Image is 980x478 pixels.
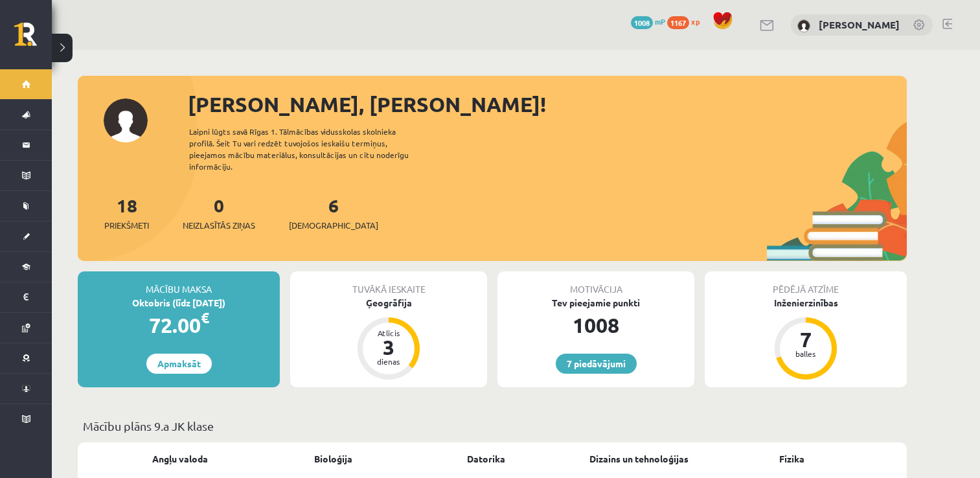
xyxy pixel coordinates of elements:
[369,358,408,365] div: dienas
[78,310,280,341] div: 72.00
[655,16,665,27] span: mP
[705,296,907,310] div: Inženierzinības
[289,219,378,232] span: [DEMOGRAPHIC_DATA]
[631,16,653,29] span: 1008
[786,350,825,358] div: balles
[289,194,378,232] a: 6[DEMOGRAPHIC_DATA]
[369,329,408,337] div: Atlicis
[691,16,700,27] span: xp
[556,354,637,374] a: 7 piedāvājumi
[786,329,825,350] div: 7
[201,308,209,327] span: €
[290,296,487,310] div: Ģeogrāfija
[188,89,907,120] div: [PERSON_NAME], [PERSON_NAME]!
[78,296,280,310] div: Oktobris (līdz [DATE])
[83,417,902,435] p: Mācību plāns 9.a JK klase
[819,18,900,31] a: [PERSON_NAME]
[152,452,208,466] a: Angļu valoda
[705,296,907,381] a: Inženierzinības 7 balles
[189,126,431,172] div: Laipni lūgts savā Rīgas 1. Tālmācības vidusskolas skolnieka profilā. Šeit Tu vari redzēt tuvojošo...
[467,452,505,466] a: Datorika
[497,296,694,310] div: Tev pieejamie punkti
[705,271,907,296] div: Pēdējā atzīme
[631,16,665,27] a: 1008 mP
[146,354,212,374] a: Apmaksāt
[369,337,408,358] div: 3
[104,194,149,232] a: 18Priekšmeti
[314,452,352,466] a: Bioloģija
[290,296,487,381] a: Ģeogrāfija Atlicis 3 dienas
[290,271,487,296] div: Tuvākā ieskaite
[497,310,694,341] div: 1008
[589,452,689,466] a: Dizains un tehnoloģijas
[667,16,706,27] a: 1167 xp
[78,271,280,296] div: Mācību maksa
[104,219,149,232] span: Priekšmeti
[183,219,255,232] span: Neizlasītās ziņas
[183,194,255,232] a: 0Neizlasītās ziņas
[779,452,804,466] a: Fizika
[497,271,694,296] div: Motivācija
[667,16,689,29] span: 1167
[797,19,810,32] img: Markuss Jahovičs
[14,23,52,55] a: Rīgas 1. Tālmācības vidusskola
